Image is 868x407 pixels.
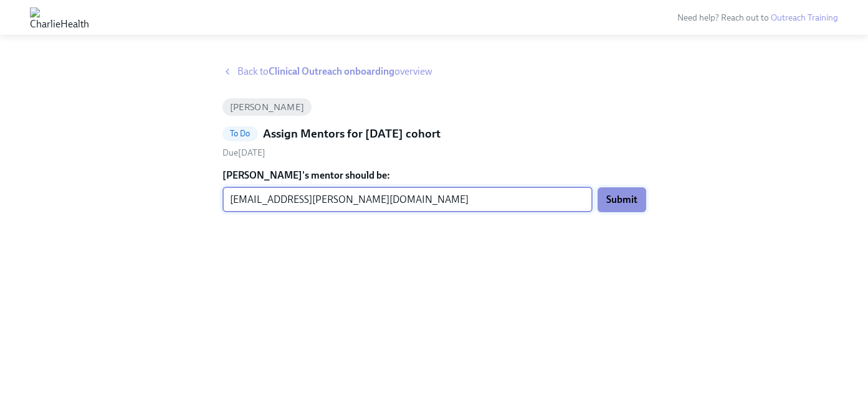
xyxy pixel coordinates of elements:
[222,129,258,138] span: To Do
[771,12,838,23] a: Outreach Training
[222,169,646,182] label: [PERSON_NAME]'s mentor should be:
[222,147,265,158] span: Saturday, September 6th 2025, 9:00 am
[30,7,89,27] img: CharlieHealth
[677,12,838,23] span: Need help? Reach out to
[222,103,312,112] span: [PERSON_NAME]
[606,194,637,206] span: Submit
[222,65,646,78] a: Back toClinical Outreach onboardingoverview
[263,126,441,142] h5: Assign Mentors for [DATE] cohort
[237,65,432,78] span: Back to overview
[222,187,593,212] input: Enter their work email address
[269,65,394,77] strong: Clinical Outreach onboarding
[598,187,646,212] button: Submit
